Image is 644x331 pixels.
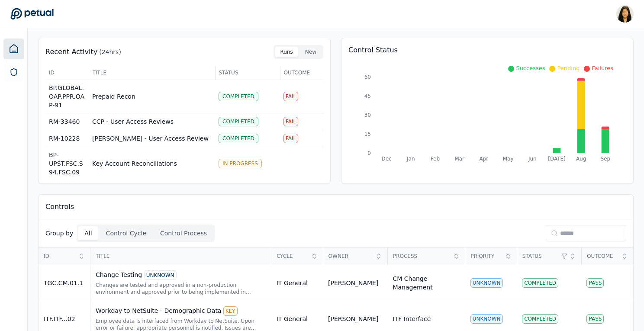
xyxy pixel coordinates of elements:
tspan: 15 [364,131,371,137]
span: Status [522,253,559,260]
tspan: [DATE] [548,156,566,162]
div: [PERSON_NAME] [328,315,378,323]
div: KEY [223,306,238,316]
tspan: 0 [367,150,371,156]
span: Process [393,253,450,260]
button: All [78,226,98,240]
tspan: Dec [381,156,391,162]
span: ID [44,253,75,260]
p: (24hrs) [99,48,121,56]
span: BP.GLOBAL.OAP.PPR.OAP-91 [49,84,84,109]
div: Change Testing [96,270,266,280]
a: SOC 1 Reports [4,63,23,82]
tspan: Feb [431,156,440,162]
td: [PERSON_NAME] - User Access Review [89,130,215,147]
div: Completed [219,134,258,143]
span: Owner [328,253,373,260]
a: Dashboard [3,39,24,59]
tspan: 60 [364,74,371,80]
p: Control Status [348,45,626,55]
div: Fail [283,117,298,126]
div: Workday to NetSuite - Demographic Data [96,306,266,316]
span: Priority [470,253,502,260]
td: Prepaid Recon [89,80,215,113]
tspan: May [503,156,514,162]
p: Group by [45,229,73,238]
tspan: 30 [364,112,371,118]
button: Runs [275,47,298,57]
p: Controls [45,202,74,212]
span: Outcome [284,69,320,76]
span: Pending [557,65,580,71]
div: In Progress [219,159,262,168]
span: Successes [516,65,545,71]
span: BP-UPST.FSC.S94.FSC.09 [49,151,83,176]
div: Changes are tested and approved in a non-production environment and approved prior to being imple... [96,282,266,296]
div: CM Change Management [393,274,460,292]
div: Completed [219,117,258,126]
span: Title [96,253,266,260]
td: IT General [271,265,323,301]
div: TGC.CM.01.1 [44,279,85,287]
div: ITF.ITF...02 [44,315,85,323]
button: Control Process [154,226,213,240]
tspan: Aug [576,156,586,162]
div: UNKNOWN [470,314,503,324]
div: UNKNOWN [144,270,177,280]
td: Key Account Reconciliations [89,147,215,180]
div: Completed [522,278,558,288]
tspan: Jan [406,156,415,162]
tspan: Jun [528,156,537,162]
tspan: Sep [601,156,611,162]
span: Outcome [587,253,618,260]
span: Status [219,69,277,76]
img: Renee Park [616,5,634,22]
tspan: 45 [364,93,371,99]
div: Completed [219,92,258,101]
div: [PERSON_NAME] [328,279,378,287]
span: ID [49,69,85,76]
div: Fail [283,92,298,101]
div: Completed [522,314,558,324]
p: Recent Activity [45,47,97,57]
tspan: Apr [480,156,489,162]
button: New [300,47,322,57]
span: Failures [592,65,613,71]
div: ITF Interface [393,315,431,323]
button: Control Cycle [100,226,152,240]
td: CCP - User Access Reviews [89,113,215,130]
tspan: Mar [454,156,464,162]
a: Go to Dashboard [10,8,54,20]
div: Pass [586,278,604,288]
span: Cycle [277,253,308,260]
span: RM-10228 [49,135,80,142]
div: Fail [283,134,298,143]
div: UNKNOWN [470,278,503,288]
span: Title [93,69,212,76]
div: Pass [586,314,604,324]
span: RM-33460 [49,118,80,125]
